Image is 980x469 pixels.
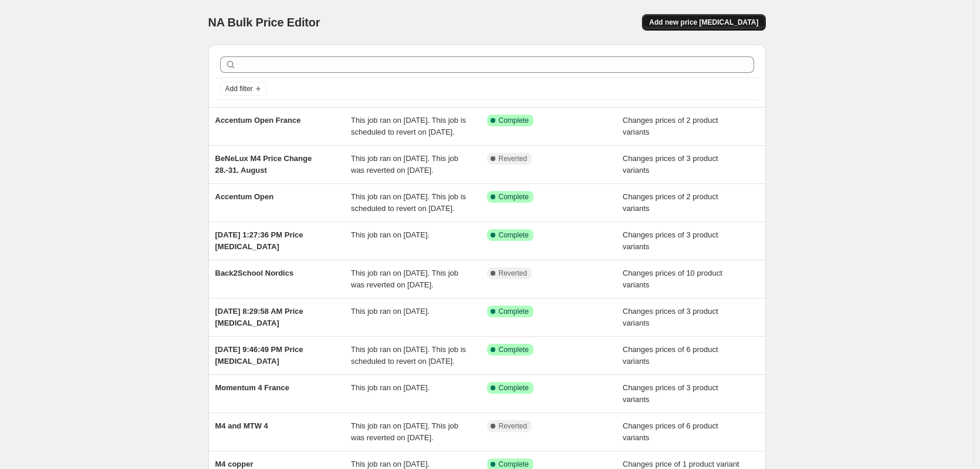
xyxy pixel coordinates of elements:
[215,307,303,327] span: [DATE] 8:29:58 AM Price [MEDICAL_DATA]
[351,383,430,392] span: This job ran on [DATE].
[499,345,529,354] span: Complete
[351,269,458,289] span: This job ran on [DATE]. This job was reverted on [DATE].
[499,383,529,393] span: Complete
[215,154,312,175] span: BeNeLux M4 Price Change 28.-31. August
[215,192,274,201] span: Accentum Open
[351,230,430,239] span: This job ran on [DATE].
[215,230,303,251] span: [DATE] 1:27:36 PM Price [MEDICAL_DATA]
[623,460,739,468] span: Changes price of 1 product variant
[351,192,466,213] span: This job ran on [DATE]. This job is scheduled to revert on [DATE].
[225,84,253,93] span: Add filter
[351,460,430,468] span: This job ran on [DATE].
[208,16,320,29] span: NA Bulk Price Editor
[215,383,289,392] span: Momentum 4 France
[499,421,528,431] span: Reverted
[215,269,294,277] span: Back2School Nordics
[351,307,430,316] span: This job ran on [DATE].
[215,421,268,430] span: M4 and MTW 4
[623,383,718,404] span: Changes prices of 3 product variants
[623,192,718,213] span: Changes prices of 2 product variants
[623,116,718,136] span: Changes prices of 2 product variants
[351,154,458,175] span: This job ran on [DATE]. This job was reverted on [DATE].
[215,460,254,468] span: M4 copper
[623,269,722,289] span: Changes prices of 10 product variants
[215,116,301,125] span: Accentum Open France
[499,307,529,316] span: Complete
[220,82,267,96] button: Add filter
[215,345,303,366] span: [DATE] 9:46:49 PM Price [MEDICAL_DATA]
[623,230,718,251] span: Changes prices of 3 product variants
[499,116,529,125] span: Complete
[351,421,458,442] span: This job ran on [DATE]. This job was reverted on [DATE].
[499,154,528,163] span: Reverted
[623,345,718,366] span: Changes prices of 6 product variants
[499,460,529,469] span: Complete
[499,269,528,278] span: Reverted
[623,307,718,327] span: Changes prices of 3 product variants
[623,421,718,442] span: Changes prices of 6 product variants
[642,14,765,31] button: Add new price [MEDICAL_DATA]
[623,154,718,175] span: Changes prices of 3 product variants
[499,230,529,240] span: Complete
[351,116,466,136] span: This job ran on [DATE]. This job is scheduled to revert on [DATE].
[499,192,529,202] span: Complete
[649,18,758,27] span: Add new price [MEDICAL_DATA]
[351,345,466,366] span: This job ran on [DATE]. This job is scheduled to revert on [DATE].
